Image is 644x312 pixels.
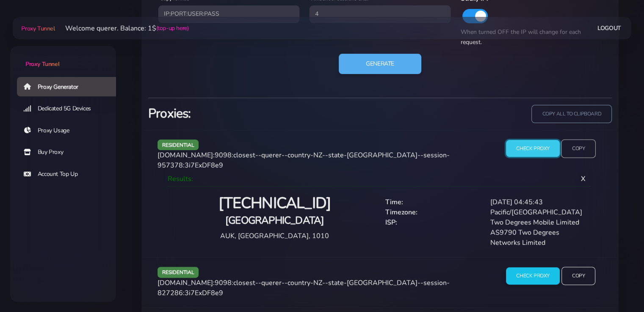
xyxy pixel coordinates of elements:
input: Check Proxy [506,267,560,285]
iframe: Webchat Widget [603,271,633,301]
span: Results: [168,174,193,183]
a: Proxy Tunnel [19,22,55,35]
input: copy all to clipboard [531,105,612,123]
input: Copy [561,267,595,285]
div: Timezone: [380,207,486,217]
span: X [574,167,592,190]
a: Proxy Tunnel [10,46,116,68]
h2: [TECHNICAL_ID] [174,194,375,213]
span: Proxy Tunnel [25,60,59,68]
div: Two Degrees Mobile Limited [485,217,591,227]
input: Copy [561,139,596,158]
h4: [GEOGRAPHIC_DATA] [174,213,375,227]
div: Pacific/[GEOGRAPHIC_DATA] [485,207,591,217]
div: [DATE] 04:45:43 [485,197,591,207]
a: Account Top Up [17,164,123,184]
span: AUK, [GEOGRAPHIC_DATA], 1010 [220,231,329,241]
a: Proxy Generator [17,77,123,96]
li: Welcome querer. Balance: 1$ [55,23,189,33]
input: Check Proxy [506,140,560,157]
span: residential [158,140,199,150]
a: (top-up here) [156,24,189,33]
span: [DOMAIN_NAME]:9098:closest--querer--country-NZ--state-[GEOGRAPHIC_DATA]--session-957378:3i7ExDF8e9 [158,151,450,170]
a: Buy Proxy [17,142,123,162]
a: Dedicated 5G Devices [17,99,123,118]
button: Generate [339,54,421,74]
div: AS9790 Two Degrees Networks Limited [485,227,591,248]
a: Proxy Usage [17,121,123,140]
h3: Proxies: [148,105,375,122]
span: [DOMAIN_NAME]:9098:closest--querer--country-NZ--state-[GEOGRAPHIC_DATA]--session-827286:3i7ExDF8e9 [158,278,450,298]
span: residential [158,267,199,277]
div: ISP: [380,217,486,227]
a: Logout [597,20,621,36]
div: Time: [380,197,486,207]
span: Proxy Tunnel [21,25,55,33]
